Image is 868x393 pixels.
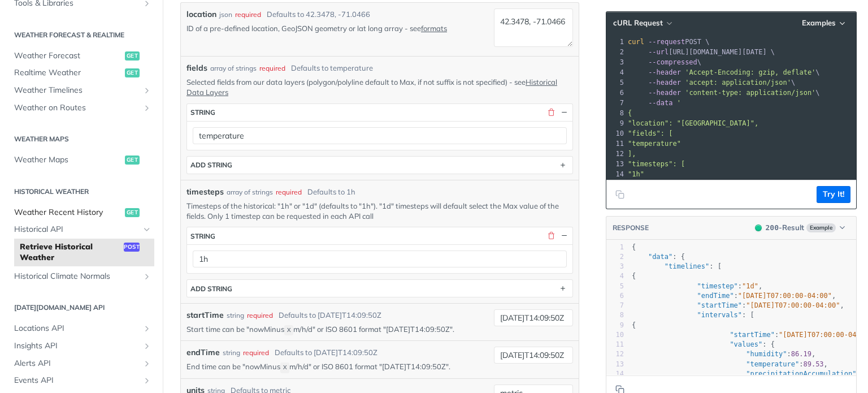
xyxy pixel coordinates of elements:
span: "intervals" [697,311,742,319]
span: 89.53 [803,360,823,368]
button: Show subpages for Historical Climate Normals [142,272,151,281]
span: "humidity" [746,350,787,358]
button: Hide [559,107,569,118]
button: Delete [546,231,556,241]
span: --header [648,89,681,97]
div: required [276,187,302,197]
button: RESPONSE [612,222,649,234]
span: : , [632,282,762,290]
span: "precipitationAccumulation" [746,370,856,378]
span: ], [628,150,636,158]
span: 'accept: application/json' [685,79,791,87]
span: : { [632,340,775,348]
span: : , [632,301,844,309]
a: Retrieve Historical Weatherpost [14,239,154,266]
span: { [632,243,636,251]
span: 200 [755,224,762,231]
span: get [125,208,140,217]
span: Weather Maps [14,154,122,166]
div: json [219,10,232,20]
div: 3 [606,57,626,67]
span: post [124,243,140,252]
span: 86.19 [791,350,811,358]
span: Events API [14,375,140,386]
label: endTime [186,347,220,359]
span: Alerts API [14,358,140,369]
div: 3 [606,262,624,271]
p: Selected fields from our data layers (polygon/polyline default to Max, if not suffix is not speci... [186,77,573,97]
span: "timesteps": [ [628,160,685,168]
span: "timelines" [665,262,709,270]
div: 9 [606,321,624,330]
a: Historical Data Layers [186,77,557,97]
div: - Result [766,222,804,234]
span: X [283,364,287,372]
label: location [186,8,216,20]
button: cURL Request [609,18,675,29]
button: 200200-ResultExample [749,222,850,234]
span: POST \ [628,38,710,46]
button: Copy to clipboard [612,186,628,203]
div: 9 [606,118,626,128]
span: 'content-type: application/json' [685,89,815,97]
span: --compressed [648,58,697,66]
span: ' [677,99,681,107]
p: End time can be "nowMinus m/h/d" or ISO 8601 format "[DATE]T14:09:50Z". [186,361,489,372]
span: "startTime" [730,331,774,339]
div: 4 [606,271,624,281]
span: 'Accept-Encoding: gzip, deflate' [685,68,815,76]
div: 13 [606,159,626,169]
div: 10 [606,128,626,139]
span: "temperature" [628,140,681,148]
span: "data" [648,253,672,261]
div: 10 [606,330,624,340]
button: Hide [559,231,569,241]
div: 13 [606,360,624,369]
div: 7 [606,98,626,108]
a: Weather Recent Historyget [8,204,154,221]
button: Hide subpages for Historical API [142,225,151,234]
button: Show subpages for Locations API [142,324,151,333]
span: cURL Request [613,18,663,28]
div: 11 [606,139,626,149]
span: : [ [632,262,722,270]
div: 2 [606,252,624,262]
button: Show subpages for Weather on Routes [142,103,151,113]
button: ADD string [187,157,572,174]
a: Historical Climate NormalsShow subpages for Historical Climate Normals [8,268,154,285]
div: string [190,232,215,240]
span: --url [648,48,669,56]
span: Retrieve Historical Weather [20,241,121,264]
span: get [125,51,140,61]
span: Weather Recent History [14,207,122,218]
span: : { [632,253,685,261]
span: "[DATE]T07:00:00-04:00" [738,292,832,300]
span: "fields": [ [628,129,672,137]
span: "values" [730,340,762,348]
div: 4 [606,67,626,77]
p: Timesteps of the historical: "1h" or "1d" (defaults to "1h"). "1d" timesteps will default select ... [186,201,573,221]
div: Defaults to [DATE]T14:09:50Z [279,310,381,321]
span: get [125,156,140,165]
span: Examples [802,18,836,28]
span: --data [648,99,672,107]
a: Insights APIShow subpages for Insights API [8,338,154,355]
span: timesteps [186,186,224,198]
div: 1 [606,243,624,252]
button: ADD string [187,280,572,297]
p: Start time can be "nowMinus m/h/d" or ISO 8601 format "[DATE]T14:09:50Z". [186,324,489,335]
div: 8 [606,310,624,320]
span: : , [632,292,836,300]
span: { [632,272,636,280]
a: Events APIShow subpages for Events API [8,372,154,389]
button: Show subpages for Alerts API [142,359,151,368]
span: Realtime Weather [14,67,122,79]
div: 12 [606,149,626,159]
div: 6 [606,88,626,98]
textarea: 42.3478, -71.0466 [494,8,573,47]
span: "endTime" [697,292,734,300]
p: ID of a pre-defined location, GeoJSON geometry or lat long array - see [186,23,489,33]
span: "[DATE]T07:00:00-04:00" [746,301,840,309]
div: 6 [606,291,624,301]
h2: Historical Weather [8,187,154,197]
